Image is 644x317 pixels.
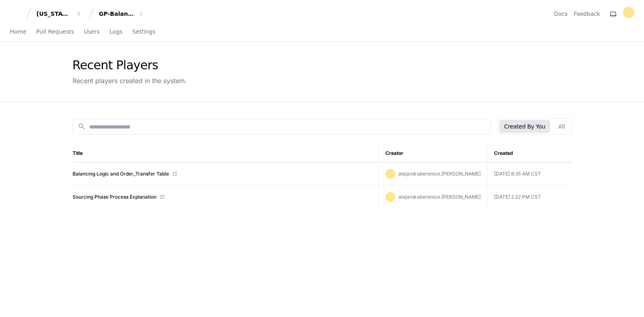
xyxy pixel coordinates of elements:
[574,10,600,18] button: Feedback
[84,23,100,41] a: Users
[488,163,572,186] td: [DATE] 8:35 AM CST
[398,171,481,177] span: alejandraberenice.[PERSON_NAME]
[73,144,379,163] th: Title
[499,120,550,133] button: Created By You
[36,10,71,18] div: [US_STATE] Pacific
[488,186,572,209] td: [DATE] 2:22 PM CST
[132,29,155,34] span: Settings
[488,144,572,163] th: Created
[379,144,488,163] th: Creator
[73,171,169,177] a: Balancing Logic and Order_Transfer Table
[398,194,481,200] span: alejandraberenice.[PERSON_NAME]
[10,23,26,41] a: Home
[554,10,567,18] a: Docs
[96,6,148,21] button: GP-Balancing
[36,23,74,41] a: Pull Requests
[109,29,122,34] span: Logs
[99,10,134,18] div: GP-Balancing
[73,76,187,86] div: Recent players created in the system.
[10,29,26,34] span: Home
[33,6,85,21] button: [US_STATE] Pacific
[84,29,100,34] span: Users
[73,58,187,73] div: Recent Players
[36,29,74,34] span: Pull Requests
[73,194,156,200] a: Sourcing Phase Process Explanation
[109,23,122,41] a: Logs
[78,122,86,131] mat-icon: search
[132,23,155,41] a: Settings
[553,120,569,133] button: All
